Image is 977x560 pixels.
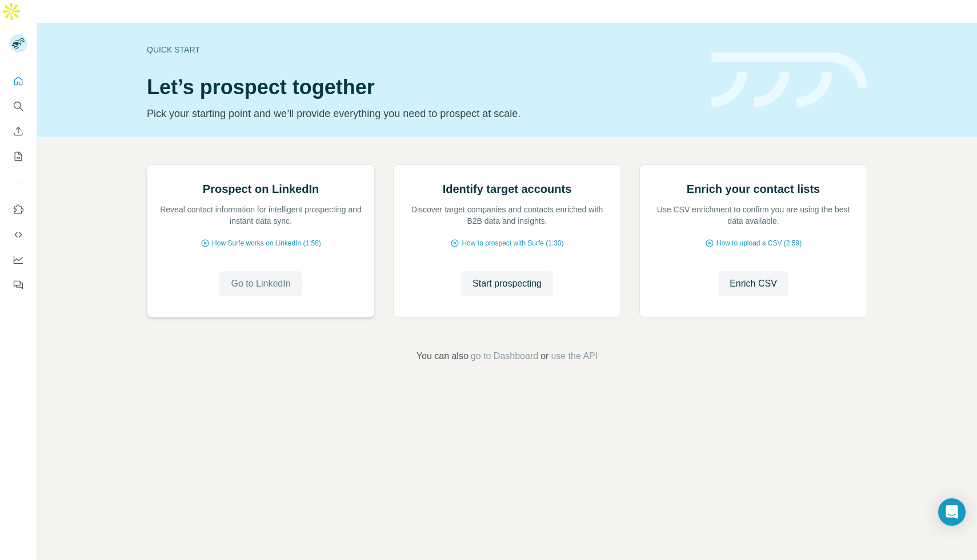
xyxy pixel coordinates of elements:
[9,96,27,116] button: Search
[219,271,302,296] button: Go to LinkedIn
[147,76,698,99] h1: Let’s prospect together
[405,204,609,227] p: Discover target companies and contacts enriched with B2B data and insights.
[417,349,469,363] span: You can also
[9,146,27,167] button: My lists
[9,121,27,142] button: Enrich CSV
[651,204,855,227] p: Use CSV enrichment to confirm you are using the best data available.
[471,349,538,363] button: go to Dashboard
[9,71,27,91] button: Quick start
[551,349,598,363] button: use the API
[159,204,363,227] p: Reveal contact information for intelligent prospecting and instant data sync.
[9,224,27,245] button: Use Surfe API
[147,106,698,122] p: Pick your starting point and we’ll provide everything you need to prospect at scale.
[711,53,867,108] img: banner
[462,238,563,248] span: How to prospect with Surfe (1:30)
[938,498,966,526] div: Open Intercom Messenger
[9,249,27,270] button: Dashboard
[9,199,27,220] button: Use Surfe on LinkedIn
[212,238,321,248] span: How Surfe works on LinkedIn (1:58)
[540,349,548,363] span: or
[461,271,553,296] button: Start prospecting
[730,277,777,291] span: Enrich CSV
[473,277,542,291] span: Start prospecting
[147,44,698,55] div: Quick start
[9,275,27,295] button: Feedback
[231,277,290,291] span: Go to LinkedIn
[443,181,572,197] h2: Identify target accounts
[718,271,788,296] button: Enrich CSV
[203,181,319,197] h2: Prospect on LinkedIn
[716,238,802,248] span: How to upload a CSV (2:59)
[687,181,820,197] h2: Enrich your contact lists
